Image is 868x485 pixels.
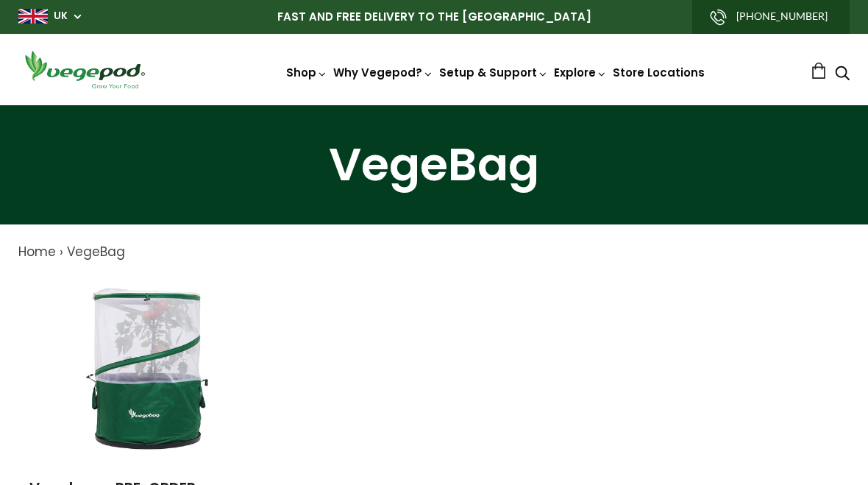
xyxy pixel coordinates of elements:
a: Home [18,243,56,261]
a: VegeBag [67,243,125,261]
a: Store Locations [613,65,705,80]
h1: VegeBag [18,142,850,188]
a: Why Vegepod? [333,65,433,80]
span: › [60,243,63,261]
a: Search [835,67,850,82]
a: Explore [554,65,607,80]
a: Setup & Support [439,65,548,80]
img: Vegepod [18,49,151,91]
a: Shop [286,65,327,80]
img: Vegebag - PRE-ORDER - Estimated Shipping August 20th. [57,277,241,461]
img: gb_large.png [18,9,48,24]
a: UK [54,9,68,24]
nav: breadcrumbs [18,243,850,262]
